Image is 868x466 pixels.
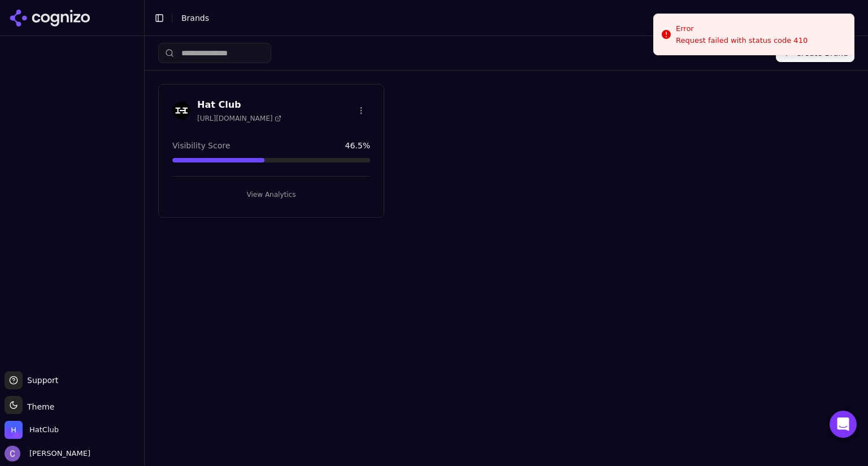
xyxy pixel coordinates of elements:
span: Visibility Score [172,140,230,151]
button: Open user button [5,446,90,461]
button: View Analytics [172,186,370,204]
img: HatClub [5,421,23,439]
span: [URL][DOMAIN_NAME] [197,114,281,123]
span: [PERSON_NAME] [25,449,90,459]
div: Error [676,23,808,34]
div: Request failed with status code 410 [676,36,808,46]
nav: breadcrumb [181,12,836,24]
span: 46.5 % [345,140,370,151]
div: Open Intercom Messenger [830,411,857,438]
img: Hat Club [172,102,190,120]
span: Brands [181,14,209,23]
span: Theme [23,402,54,411]
span: Support [23,375,58,386]
button: Open organization switcher [5,421,59,439]
img: Chris Hayes [5,446,20,461]
h3: Hat Club [197,98,281,112]
span: HatClub [29,425,59,435]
